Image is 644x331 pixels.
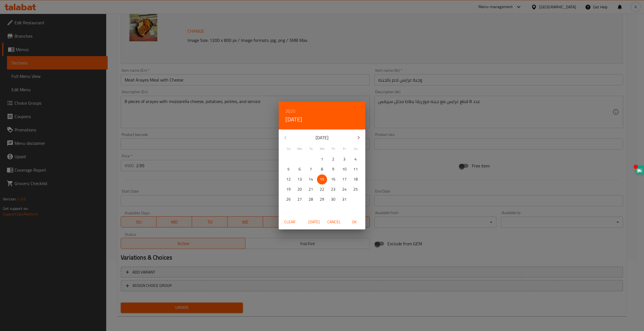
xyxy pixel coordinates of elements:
span: Mo [295,146,305,151]
span: [DATE] [307,219,321,226]
p: 15 [320,176,324,183]
p: 23 [331,186,335,193]
button: 10 [339,164,349,174]
button: 12 [283,174,293,184]
button: [DATE] [285,115,302,124]
p: 29 [320,196,324,203]
button: 2 [328,154,338,164]
button: 27 [295,195,305,205]
p: 26 [286,196,291,203]
p: 31 [342,196,347,203]
button: 15 [317,174,327,184]
p: 16 [331,176,335,183]
button: 7 [306,164,316,174]
span: Fr [339,146,349,151]
button: 26 [283,195,293,205]
p: 6 [299,166,301,173]
p: [DATE] [292,134,352,141]
p: 17 [342,176,347,183]
button: Cancel [325,217,343,227]
button: 17 [339,174,349,184]
button: 18 [351,174,361,184]
p: 11 [353,166,358,173]
button: 31 [339,195,349,205]
span: Sa [351,146,361,151]
p: 3 [343,156,345,163]
button: 25 [351,184,361,195]
p: 1 [321,156,323,163]
button: 23 [328,184,338,195]
button: 9 [328,164,338,174]
button: Clear [281,217,299,227]
p: 21 [309,186,313,193]
p: 22 [320,186,324,193]
button: 21 [306,184,316,195]
button: 30 [328,195,338,205]
p: 20 [297,186,302,193]
p: 7 [310,166,312,173]
span: Th [328,146,338,151]
button: 6 [295,164,305,174]
p: 28 [309,196,313,203]
button: 1 [317,154,327,164]
p: 2 [332,156,334,163]
button: 13 [295,174,305,184]
button: 11 [351,164,361,174]
button: 20 [295,184,305,195]
p: 9 [332,166,334,173]
p: 4 [354,156,357,163]
span: Cancel [327,219,341,226]
p: 8 [321,166,323,173]
button: 29 [317,195,327,205]
p: 25 [353,186,358,193]
button: 14 [306,174,316,184]
button: 3 [339,154,349,164]
button: 16 [328,174,338,184]
p: 10 [342,166,347,173]
span: Clear [283,219,297,226]
p: 12 [286,176,291,183]
span: We [317,146,327,151]
p: 24 [342,186,347,193]
p: 13 [297,176,302,183]
p: 27 [297,196,302,203]
button: 4 [351,154,361,164]
span: OK [347,219,361,226]
button: 8 [317,164,327,174]
p: 5 [287,166,290,173]
button: OK [345,217,363,227]
p: 30 [331,196,335,203]
button: 24 [339,184,349,195]
p: 14 [309,176,313,183]
button: 19 [283,184,293,195]
button: 28 [306,195,316,205]
button: 5 [283,164,293,174]
p: 18 [353,176,358,183]
button: 22 [317,184,327,195]
button: 2025 [285,107,295,115]
button: [DATE] [305,217,323,227]
span: Tu [306,146,316,151]
span: Su [283,146,293,151]
p: 19 [286,186,291,193]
